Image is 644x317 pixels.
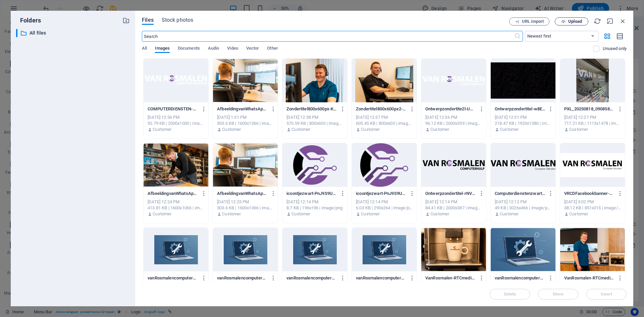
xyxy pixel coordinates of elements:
[564,275,614,281] p: VanRosmalen-RTCmedia-24-D1zjnEte7I5OkpIzoolumQ.jpg
[148,106,198,112] p: COMPUTERDIENSTEN-74Z9erc9WoNxDtfbh1EtfQ.png
[495,199,551,205] div: [DATE] 12:12 PM
[425,106,476,112] p: Ontwerpzondertite2l-Uwq4Cyvpnl8RdUDohlBdOw.png
[425,199,482,205] div: [DATE] 12:14 PM
[148,275,198,281] p: vanRosmalencomputerdiensten-77FIsm5ANdE797Be_z9yaA-geNCxypcRLE2QQn8-HHqrg-5RrthUxQbu_xE7sRcxInOw.png
[217,106,267,112] p: AfbeeldingvanWhatsAppop2025-08-08om12.15.42_d1d0e007-bUks9qhWiKubs0rrkZa2MA.jpg
[291,126,310,133] p: Customer
[291,211,310,217] p: Customer
[286,114,343,120] div: [DATE] 12:38 PM
[356,114,413,120] div: [DATE] 12:37 PM
[16,29,17,37] div: ​
[222,126,241,133] p: Customer
[569,211,588,217] p: Customer
[564,199,621,205] div: [DATE] 3:02 PM
[606,17,614,25] i: Minimize
[162,16,193,24] span: Stock photos
[208,44,219,54] span: Audio
[356,106,406,112] p: Zondertitel800x600px2-yFDh-HuSNLTsfFo7CvFx7A.png
[155,44,170,54] span: Images
[425,114,482,120] div: [DATE] 12:36 PM
[500,126,519,133] p: Customer
[425,120,482,126] div: 96.12 KB | 2000x359 | image/png
[267,44,278,54] span: Other
[16,16,41,25] p: Folders
[564,120,621,126] div: 717.21 KB | 1113x1478 | image/jpeg
[227,44,238,54] span: Video
[286,275,337,281] p: vanRosmalencomputerdiensten-77FIsm5ANdE797Be_z9yaA-3Oom9I7pPbFxZlqhrxkg7A-bqoerp8hFxGgdL9MY6x9zg.png
[564,205,621,211] div: 38.12 KB | 851x315 | image/png
[148,205,204,211] div: 413.81 KB | 1600x1066 | image/jpeg
[495,106,545,112] p: Ontwerpzondertitel-w8EZrG-SERjWt114_8krrw.jpg
[142,16,154,24] span: Files
[222,211,241,217] p: Customer
[286,205,343,211] div: 8.7 KB | 196x196 | image/png
[148,120,204,126] div: 92.79 KB | 2000x1000 | image/png
[148,114,204,120] div: [DATE] 12:56 PM
[246,44,259,54] span: Vector
[217,199,274,205] div: [DATE] 12:23 PM
[430,211,449,217] p: Customer
[217,120,274,126] div: 303.6 KB | 1600x1066 | image/jpeg
[153,126,171,133] p: Customer
[30,29,117,37] p: All files
[148,199,204,205] div: [DATE] 12:24 PM
[286,120,343,126] div: 570.59 KB | 800x600 | image/png
[356,199,413,205] div: [DATE] 12:14 PM
[356,120,413,126] div: 605.45 KB | 800x600 | image/png
[361,211,380,217] p: Customer
[356,191,406,197] p: icoontjezwart-PnJ9S9UDpFaRXoGgdc_qmg.png
[425,205,482,211] div: 84.41 KB | 2000x387 | image/png
[564,106,614,112] p: PXL_20250818_090858719.MP--fbYj50YWlE_mTC37pIqTA.jpg
[153,211,171,217] p: Customer
[603,46,627,52] p: Displays only files that are not in use on the website. Files added during this session can still...
[555,17,588,25] button: Upload
[217,114,274,120] div: [DATE] 1:31 PM
[619,17,627,25] i: Close
[495,191,545,197] p: Computerdienstenzwart-lwaqRKo3lV7T8YQGrsePcA.png
[509,17,549,25] button: URL import
[425,275,476,281] p: VanRosmalen-RTCmedia-26-nncQVqd0WQeg8wOmpvSZPQ.jpg
[286,106,337,112] p: Zondertitel800x600px-KWBWJSWnj1qQrt04KLOcEg.png
[568,19,582,23] span: Upload
[356,205,413,211] div: 6.03 KB | 290x264 | image/png
[564,191,614,197] p: VRCDFacebookbanner-X_sYpQcWTXKxrce2iuIPzw.png
[142,31,514,42] input: Search
[495,120,551,126] div: 218.47 KB | 1920x1080 | image/jpeg
[217,275,267,281] p: vanRosmalencomputerdiensten-77FIsm5ANdE797Be_z9yaA-geNCxypcRLE2QQn8-HHqrg.png
[142,44,147,54] span: All
[569,126,588,133] p: Customer
[425,191,476,197] p: Ontwerpzondertitel-rNVC56nP7ODBcypG10Ujzg.png
[178,44,200,54] span: Documents
[356,275,406,281] p: vanRosmalencomputerdiensten-77FIsm5ANdE797Be_z9yaA-3Oom9I7pPbFxZlqhrxkg7A.png
[286,199,343,205] div: [DATE] 12:14 PM
[522,19,544,23] span: URL import
[564,114,621,120] div: [DATE] 12:27 PM
[217,191,267,197] p: AfbeeldingvanWhatsAppop2025-08-08om12.15.42_d1d0e007-nsbon34I2JboSBWlATXEmg.jpg
[122,17,130,24] i: Create new folder
[217,205,274,211] div: 303.6 KB | 1600x1066 | image/jpeg
[361,126,380,133] p: Customer
[430,126,449,133] p: Customer
[500,211,519,217] p: Customer
[286,191,337,197] p: icoontjezwart-PnJ9S9UDpFaRXoGgdc_qmg-K6Z0TmX3TcAvUDKtovLDxQ.png
[495,275,545,281] p: vanRosmalencomputerdiensten-77FIsm5ANdE797Be_z9yaA.jpg
[495,205,551,211] div: 49 KB | 3026x466 | image/png
[594,17,601,25] i: Reload
[495,114,551,120] div: [DATE] 12:31 PM
[148,191,198,197] p: AfbeeldingvanWhatsAppop2024-12-11om10.55.33_c3e73b69-jDK8clBzEoYapCLXKMtlKw.jpg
